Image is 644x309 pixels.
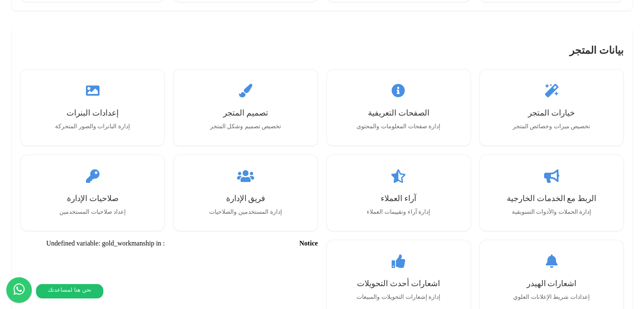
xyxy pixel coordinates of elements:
a: آراء العملاءإدارة آراء وتقييمات العملاء [333,161,464,225]
h3: اشعارات أحدث التحويلات [341,279,456,288]
p: إدارة آراء وتقييمات العملاء [341,207,456,217]
a: الربط مع الخدمات الخارجيةإدارة الحملات والأدوات التسويقية [486,161,617,225]
p: إدارة المستخدمين والصلاحيات [188,207,303,217]
a: إعدادات البنراتإدارة البانرات والصور المتحركة [27,75,158,140]
p: تخصيص تصميم وشكل المتجر [188,122,303,131]
p: إعدادات شريط الإعلانات العلوي [494,292,609,302]
h3: فريق الإدارة [188,193,303,203]
h3: إعدادات البنرات [35,108,150,118]
p: تخصيص ميزات وخصائص المتجر [494,122,609,131]
h2: بيانات المتجر [20,44,624,61]
h3: آراء العملاء [341,193,456,203]
h3: الصفحات التعريفية [341,108,456,118]
h3: تصميم المتجر [188,108,303,118]
a: خيارات المتجرتخصيص ميزات وخصائص المتجر [486,75,617,140]
a: صلاحيات الإدارةإعداد صلاحيات المستخدمين [27,161,158,225]
h3: اشعارات الهيدر [494,279,609,288]
h3: صلاحيات الإدارة [35,193,150,203]
p: إدارة إشعارات التحويلات والمبيعات [341,292,456,302]
h3: الربط مع الخدمات الخارجية [494,193,609,203]
a: الصفحات التعريفيةإدارة صفحات المعلومات والمحتوى [333,75,464,140]
p: إعداد صلاحيات المستخدمين [35,207,150,217]
a: تصميم المتجرتخصيص تصميم وشكل المتجر [180,75,311,140]
a: فريق الإدارةإدارة المستخدمين والصلاحيات [180,161,311,225]
h3: خيارات المتجر [494,108,609,118]
p: إدارة صفحات المعلومات والمحتوى [341,122,456,131]
p: إدارة الحملات والأدوات التسويقية [494,207,609,217]
p: إدارة البانرات والصور المتحركة [35,122,150,131]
